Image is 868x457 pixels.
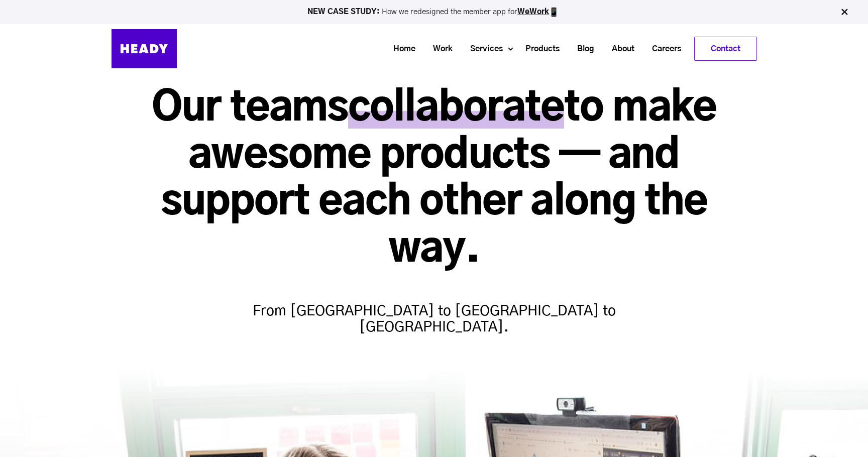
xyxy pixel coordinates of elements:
img: Close Bar [839,7,849,17]
a: Contact [695,37,756,60]
img: Heady_Logo_Web-01 (1) [112,29,177,68]
strong: NEW CASE STUDY: [307,8,382,16]
a: Products [513,40,565,58]
a: Services [458,40,508,58]
span: collaborate [348,88,564,129]
p: How we redesigned the member app for [5,7,863,17]
a: WeWork [517,8,549,16]
a: Home [381,40,420,58]
h1: Our teams to make awesome products — and support each other along the way. [112,85,757,273]
h4: From [GEOGRAPHIC_DATA] to [GEOGRAPHIC_DATA] to [GEOGRAPHIC_DATA]. [238,283,630,335]
a: Work [420,40,458,58]
img: app emoji [549,7,559,17]
a: Careers [639,40,686,58]
a: Blog [565,40,599,58]
div: Navigation Menu [187,37,757,61]
a: About [599,40,639,58]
